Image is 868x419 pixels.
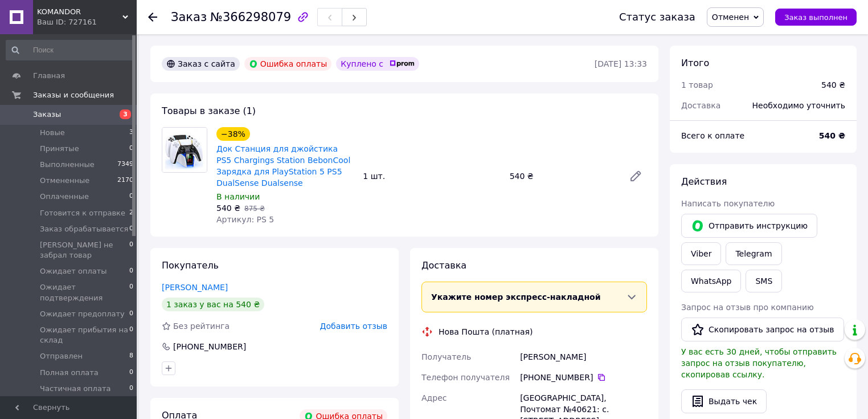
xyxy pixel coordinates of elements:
[40,128,65,138] span: Новые
[33,90,114,100] span: Заказы и сообщения
[619,11,695,23] div: Статус заказа
[681,318,844,341] button: Скопировать запрос на отзыв
[320,322,387,331] span: Добавить отзыв
[784,13,847,22] span: Заказ выполнен
[129,368,133,378] span: 0
[681,80,713,90] span: 1 товар
[40,224,128,234] span: Заказ обрабатывается
[162,283,228,292] a: [PERSON_NAME]
[431,292,601,302] span: Укажите номер экспресс-накладной
[216,204,240,213] span: 540 ₴
[595,59,647,68] time: [DATE] 13:33
[336,57,419,71] div: Куплено с
[129,208,133,218] span: 2
[40,144,79,154] span: Принятые
[171,10,207,24] span: Заказ
[681,101,720,110] span: Доставка
[40,309,125,319] span: Ожидает предоплату
[681,270,741,292] a: WhatsApp
[40,282,129,303] span: Ожидает подтверждения
[421,393,447,402] span: Адрес
[162,57,240,71] div: Заказ с сайта
[129,282,133,303] span: 0
[129,266,133,276] span: 0
[40,384,110,394] span: Частичная оплата
[129,384,133,394] span: 0
[436,326,535,337] div: Нова Пошта (платная)
[681,58,709,68] span: Итого
[712,13,749,22] span: Отменен
[681,131,744,140] span: Всего к оплате
[148,11,157,23] div: Вернуться назад
[120,109,131,119] span: 3
[216,127,250,141] div: −38%
[505,168,620,184] div: 540 ₴
[746,93,852,118] div: Необходимо уточнить
[40,325,129,345] span: Ожидает прибытия на склад
[129,351,133,361] span: 8
[421,260,466,271] span: Доставка
[421,352,471,361] span: Получатель
[681,347,837,379] span: У вас есть 30 дней, чтобы отправить запрос на отзыв покупателю, скопировав ссылку.
[40,160,95,170] span: Выполненные
[162,105,256,116] span: Товары в заказе (1)
[624,165,647,188] a: Редактировать
[421,373,510,382] span: Телефон получателя
[520,372,647,383] div: [PHONE_NUMBER]
[40,351,83,361] span: Отправлен
[681,176,727,187] span: Действия
[681,242,721,265] a: Viber
[162,260,219,271] span: Покупатель
[216,144,350,188] a: Док Станция для джойстика PS5 Chargings Station BebonCool Зарядка для PlayStation 5 PS5 DualSense...
[40,192,89,202] span: Оплаченные
[37,17,137,27] div: Ваш ID: 727161
[129,192,133,202] span: 0
[37,7,122,17] span: KOMANDOR
[216,215,274,224] span: Артикул: PS 5
[210,10,291,24] span: №366298079
[117,176,133,186] span: 2170
[117,160,133,170] span: 7349
[216,192,260,201] span: В наличии
[129,144,133,154] span: 0
[6,40,134,60] input: Поиск
[129,240,133,261] span: 0
[681,199,775,208] span: Написать покупателю
[821,79,845,91] div: 540 ₴
[358,168,505,184] div: 1 шт.
[129,128,133,138] span: 3
[33,109,61,120] span: Заказы
[819,131,845,140] b: 540 ₴
[390,60,415,67] img: prom
[129,224,133,234] span: 0
[129,309,133,319] span: 0
[518,347,649,367] div: [PERSON_NAME]
[775,9,857,26] button: Заказ выполнен
[40,368,99,378] span: Полная оплата
[244,205,265,213] span: 875 ₴
[681,214,817,238] button: Отправить инструкцию
[40,266,107,276] span: Ожидает оплаты
[33,71,65,81] span: Главная
[162,128,207,172] img: Док Станция для джойстика PS5 Chargings Station BebonCool Зарядка для PlayStation 5 PS5 DualSense...
[129,325,133,345] span: 0
[726,242,781,265] a: Telegram
[172,341,247,352] div: [PHONE_NUMBER]
[173,322,230,331] span: Без рейтинга
[244,57,332,71] div: Ошибка оплаты
[40,208,125,218] span: Готовится к отправке
[746,270,782,292] button: SMS
[40,176,89,186] span: Отмененные
[162,298,264,311] div: 1 заказ у вас на 540 ₴
[681,303,814,312] span: Запрос на отзыв про компанию
[681,389,767,413] button: Выдать чек
[40,240,129,261] span: [PERSON_NAME] не забрал товар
